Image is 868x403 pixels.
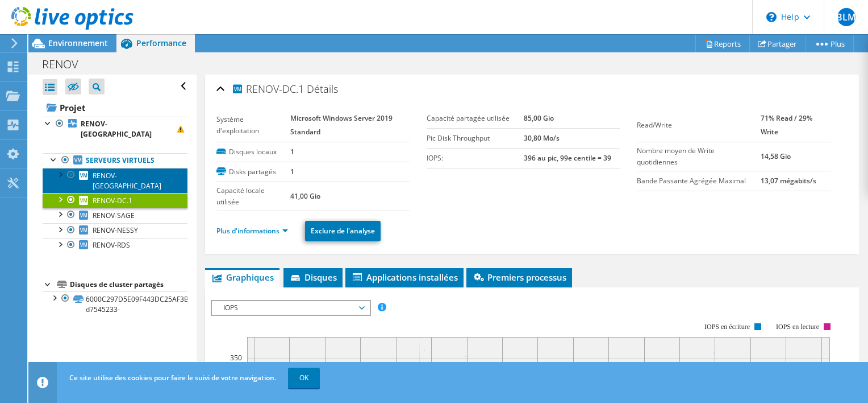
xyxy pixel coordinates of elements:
a: RENOV-DC.1 [43,193,187,208]
span: Environnement [48,38,108,48]
a: Serveurs virtuels [43,153,187,168]
a: RENOV-NESSY [43,223,187,238]
span: Performance [136,38,186,48]
a: OK [288,368,320,388]
span: RENOV-NESSY [93,225,138,235]
label: Nombre moyen de Write quotidiennes [637,145,760,168]
svg: \n [766,12,777,22]
label: Capacité partagée utilisée [427,113,524,124]
b: 13,07 mégabits/s [761,176,816,186]
span: Disques [289,272,337,283]
b: Microsoft Windows Server 2019 Standard [290,113,393,137]
a: RENOV-SAGE [43,208,187,223]
a: Plus d'informations [216,226,288,236]
span: BLM [837,8,856,26]
a: RENOV-[GEOGRAPHIC_DATA] [43,117,187,142]
a: Projet [43,98,187,117]
a: Reports [695,35,750,52]
label: Disques locaux [216,146,290,158]
a: Partager [749,35,806,52]
span: Applications installées [351,272,458,283]
span: Premiers processus [472,272,566,283]
b: 14,58 Gio [761,151,791,161]
a: RENOV-[GEOGRAPHIC_DATA] [43,168,187,193]
b: 85,00 Gio [524,113,554,123]
b: 1 [290,167,294,176]
b: 30,80 Mo/s [524,133,560,143]
label: Bande Passante Agrégée Maximal [637,175,760,187]
span: IOPS [218,301,364,315]
h1: RENOV [37,58,96,71]
span: RENOV-RDS [93,240,130,250]
text: 350 [230,353,242,363]
a: Exclure de l'analyse [305,221,381,241]
b: 71% Read / 29% Write [761,113,812,137]
label: Read/Write [637,120,760,131]
a: 6000C297D5E09F443DC25AF3B3EEA7EC-d7545233- [43,291,187,316]
span: Ce site utilise des cookies pour faire le suivi de votre navigation. [69,373,276,383]
b: 396 au pic, 99e centile = 39 [524,153,611,163]
label: Capacité locale utilisée [216,185,290,208]
text: IOPS en écriture [704,323,750,331]
label: Disks partagés [216,166,290,178]
a: RENOV-RDS [43,238,187,253]
label: IOPS: [427,153,524,164]
span: RENOV-DC.1 [231,82,304,95]
b: 1 [290,147,294,157]
label: Système d'exploitation [216,114,290,137]
b: RENOV-[GEOGRAPHIC_DATA] [81,119,152,139]
span: Détails [307,82,338,96]
div: Disques de cluster partagés [70,278,187,291]
span: Graphiques [211,272,274,283]
label: Pic Disk Throughput [427,133,524,144]
span: RENOV-DC.1 [93,196,132,205]
span: RENOV-[GEOGRAPHIC_DATA] [93,171,161,191]
a: Plus [805,35,854,52]
text: IOPS en lecture [776,323,819,331]
span: RENOV-SAGE [93,211,135,220]
b: 41,00 Gio [290,191,320,201]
